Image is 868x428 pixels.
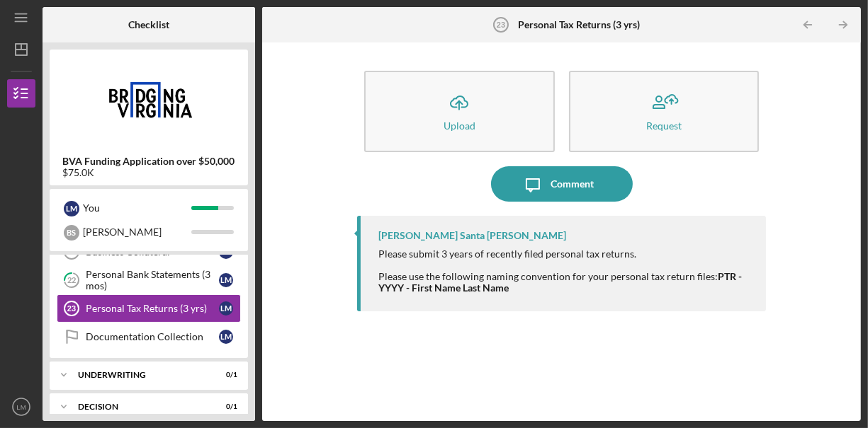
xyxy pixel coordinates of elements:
div: Upload [444,120,475,131]
div: L M [219,301,233,316]
tspan: 23 [496,21,505,29]
div: Personal Tax Returns (3 yrs) [86,303,219,314]
div: Comment [551,166,594,202]
button: Comment [491,166,633,202]
div: Underwriting [78,371,202,379]
tspan: 22 [67,276,76,285]
div: Please use the following naming convention for your personal tax return files: [378,260,753,294]
a: 22Personal Bank Statements (3 mos)LM [57,266,241,294]
text: LM [16,403,26,411]
tspan: 23 [67,304,76,313]
b: BVA Funding Application over $50,000 [63,156,235,167]
div: Decision [78,403,202,411]
strong: PTR - YYYY - First Name Last Name [378,270,742,294]
div: Personal Bank Statements (3 mos) [86,269,219,291]
div: B S [64,225,79,241]
div: 0 / 1 [212,403,237,411]
div: Request [646,120,682,131]
div: [PERSON_NAME] Santa [PERSON_NAME] [378,230,566,241]
div: Please submit 3 years of recently filed personal tax returns. [378,248,753,260]
button: Request [569,71,760,152]
b: Checklist [128,19,169,30]
div: L M [219,330,233,344]
div: $75.0K [63,167,235,178]
a: 23Personal Tax Returns (3 yrs)LM [57,294,241,323]
div: Documentation Collection [86,331,219,342]
div: You [83,196,191,220]
img: Product logo [50,57,248,141]
div: L M [64,201,79,216]
div: L M [219,273,233,287]
button: Upload [364,71,555,152]
a: Documentation CollectionLM [57,323,241,351]
div: 0 / 1 [212,371,237,379]
div: [PERSON_NAME] [83,220,191,244]
b: Personal Tax Returns (3 yrs) [519,19,641,30]
button: LM [7,393,35,421]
